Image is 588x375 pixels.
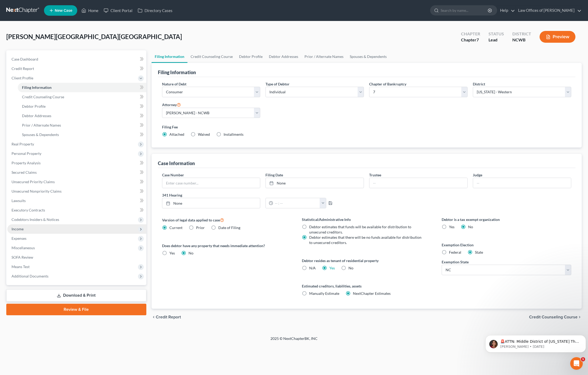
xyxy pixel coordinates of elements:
[236,50,266,63] a: Debtor Profile
[218,225,240,230] span: Date of Filing
[540,31,575,43] button: Preview
[581,357,585,361] span: 1
[7,187,146,196] a: Unsecured Nonpriority Claims
[18,111,146,121] a: Debtor Addresses
[7,55,146,64] a: Case Dashboard
[159,192,367,198] label: 341 Hearing
[135,6,175,15] a: Directory Cases
[12,274,48,278] span: Additional Documents
[329,266,335,270] a: Yes
[309,235,421,245] span: Debtor estimates that there will be no funds available for distribution to unsecured creditors.
[22,95,64,99] span: Credit Counseling Course
[12,189,62,193] span: Unsecured Nonpriority Claims
[12,217,59,222] span: Codebtors Insiders & Notices
[265,172,283,178] label: Filing Date
[6,289,146,302] a: Download & Print
[12,142,34,146] span: Real Property
[12,151,41,156] span: Personal Property
[442,259,469,265] label: Exemption State
[169,225,182,230] span: Current
[302,283,431,289] label: Estimated creditors, liabilities, assets
[369,172,381,178] label: Trustee
[442,242,571,248] label: Exemption Election
[22,85,52,90] span: Filing Information
[348,266,353,270] span: No
[22,123,61,127] span: Prior / Alternate Names
[476,37,479,42] span: 7
[578,315,582,319] i: chevron_right
[483,324,588,361] iframe: Intercom notifications message
[529,315,582,319] button: Credit Counseling Course chevron_right
[152,315,156,319] i: chevron_left
[6,33,182,40] span: [PERSON_NAME][GEOGRAPHIC_DATA][GEOGRAPHIC_DATA]
[266,50,301,63] a: Debtor Addresses
[570,357,583,370] iframe: Intercom live chat
[55,9,72,13] span: New Case
[265,81,290,87] label: Type of Debtor
[22,132,59,137] span: Spouses & Dependents
[12,208,45,212] span: Executory Contracts
[12,76,33,80] span: Client Profile
[6,304,146,315] a: Review & File
[18,130,146,139] a: Spouses & Dependents
[158,69,196,75] div: Filing Information
[12,198,26,203] span: Lawsuits
[145,336,443,345] div: 2025 © NextChapterBK, INC
[162,178,260,188] input: Enter case number...
[489,31,504,37] div: Status
[7,196,146,205] a: Lawsuits
[461,37,480,43] div: Chapter
[12,170,37,175] span: Secured Claims
[169,251,175,255] span: Yes
[7,253,146,262] a: SOFA Review
[7,177,146,187] a: Unsecured Priority Claims
[515,6,581,15] a: Law Offices of [PERSON_NAME]
[158,160,195,166] div: Case Information
[7,205,146,215] a: Executory Contracts
[22,104,46,108] span: Debtor Profile
[302,217,431,222] label: Statistical/Administrative Info
[12,180,55,184] span: Unsecured Priority Claims
[18,83,146,92] a: Filing Information
[162,101,181,108] label: Attorney
[473,178,571,188] input: --
[79,6,101,15] a: Home
[12,264,30,269] span: Means Test
[18,92,146,102] a: Credit Counseling Course
[196,225,205,230] span: Prior
[12,57,38,61] span: Case Dashboard
[162,198,260,208] a: None
[497,6,515,15] a: Help
[7,168,146,177] a: Secured Claims
[7,158,146,168] a: Property Analysis
[22,113,51,118] span: Debtor Addresses
[461,31,480,37] div: Chapter
[475,250,483,254] span: State
[369,178,467,188] input: --
[309,225,411,234] span: Debtor estimates that funds will be available for distribution to unsecured creditors.
[162,172,184,178] label: Case Number
[309,266,316,270] span: N/A
[441,6,489,15] input: Search by name...
[12,227,24,231] span: Income
[162,81,186,87] label: Nature of Debt
[473,81,485,87] label: District
[489,37,504,43] div: Lead
[309,291,339,296] span: Manually Estimate
[152,50,187,63] a: Filing Information
[12,255,33,259] span: SOFA Review
[188,251,193,255] span: No
[353,291,391,296] span: NextChapter Estimates
[7,64,146,73] a: Credit Report
[449,225,454,229] span: Yes
[442,217,571,222] label: Debtor is a tax exempt organization
[12,66,34,71] span: Credit Report
[266,178,364,188] a: None
[449,250,461,254] span: Federal
[18,121,146,130] a: Prior / Alternate Names
[347,50,390,63] a: Spouses & Dependents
